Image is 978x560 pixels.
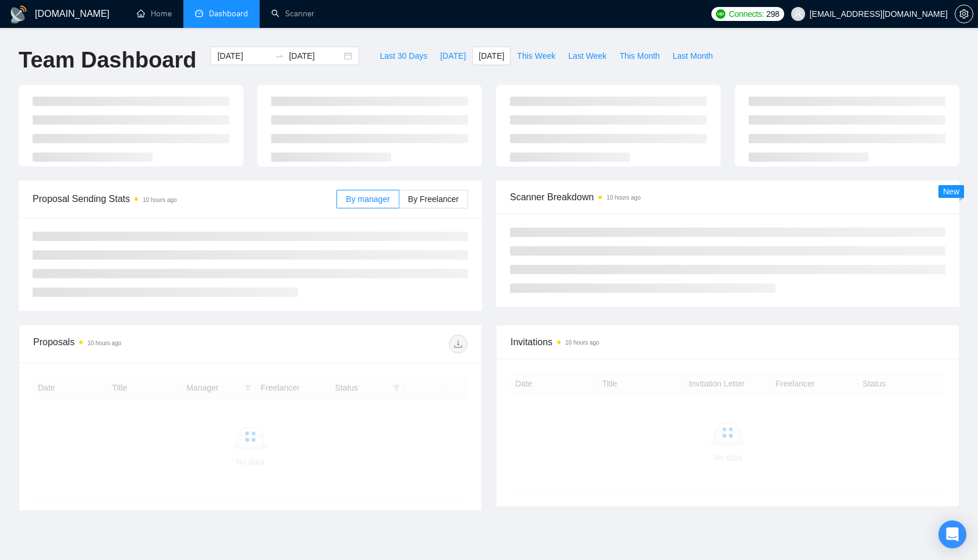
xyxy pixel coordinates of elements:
[440,49,466,62] span: [DATE]
[613,47,666,65] button: This Month
[565,339,599,346] time: 10 hours ago
[955,5,973,23] button: setting
[955,9,973,19] a: setting
[195,9,203,17] span: dashboard
[289,49,342,62] input: End date
[373,47,434,65] button: Last 30 Days
[380,49,427,62] span: Last 30 Days
[510,190,945,204] span: Scanner Breakdown
[955,9,973,19] span: setting
[271,9,314,19] a: searchScanner
[943,187,959,196] span: New
[562,47,613,65] button: Last Week
[794,10,802,18] span: user
[9,5,28,24] img: logo
[666,47,719,65] button: Last Month
[19,47,196,74] h1: Team Dashboard
[716,9,725,19] img: upwork-logo.png
[766,8,779,20] span: 298
[33,192,336,206] span: Proposal Sending Stats
[217,49,270,62] input: Start date
[434,47,472,65] button: [DATE]
[408,194,459,204] span: By Freelancer
[479,49,504,62] span: [DATE]
[275,51,284,61] span: swap-right
[511,335,945,349] span: Invitations
[143,197,176,203] time: 10 hours ago
[346,194,389,204] span: By manager
[87,340,121,346] time: 10 hours ago
[33,335,250,353] div: Proposals
[938,520,966,548] div: Open Intercom Messenger
[472,47,511,65] button: [DATE]
[619,49,660,62] span: This Month
[568,49,607,62] span: Last Week
[607,194,640,201] time: 10 hours ago
[672,49,713,62] span: Last Month
[511,47,562,65] button: This Week
[729,8,764,20] span: Connects:
[275,51,284,61] span: to
[209,9,248,19] span: Dashboard
[137,9,172,19] a: homeHome
[517,49,555,62] span: This Week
